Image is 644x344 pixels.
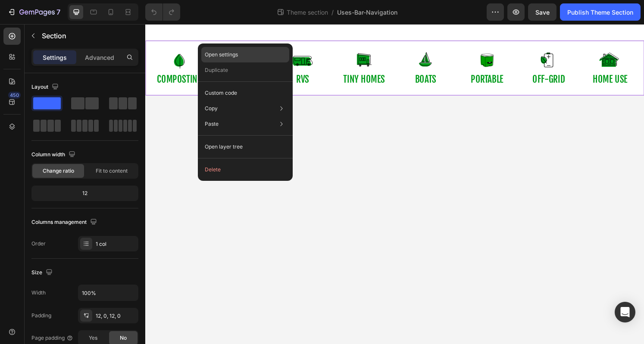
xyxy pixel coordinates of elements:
[145,24,644,344] iframe: Design area
[31,81,60,93] div: Layout
[201,162,289,177] button: Delete
[78,285,138,301] input: Auto
[85,53,114,62] p: Advanced
[156,49,170,66] p: RVs
[205,89,237,97] p: Custom code
[567,8,633,17] div: Publish Theme Section
[120,334,127,342] span: No
[615,302,635,322] div: Open Intercom Messenger
[56,7,60,17] p: 7
[343,26,366,49] img: gempages_580609844373881769-60070f51-a0a9-4603-ab2e-218aa417858b.svg
[205,105,218,112] p: Copy
[285,8,330,17] span: Theme section
[89,334,97,342] span: Yes
[338,49,372,66] p: portable
[96,240,136,248] div: 1 col
[407,26,430,49] img: gempages_580609844373881769-c6a2045d-138f-450b-b823-5966d77507e8.svg
[205,49,248,66] p: tiny homes
[535,9,550,16] span: Save
[152,26,175,49] img: RVs Icon
[31,289,46,297] div: Width
[96,312,136,320] div: 12, 0, 12, 0
[31,240,46,248] div: Order
[31,312,51,319] div: Padding
[560,3,641,21] button: Publish Theme Section
[337,8,397,17] span: Uses-Bar-Navigation
[31,217,99,228] div: Columns management
[205,66,228,74] p: Duplicate
[471,26,494,49] img: gempages_580609844373881769-c0419778-f974-4f3d-99b9-9544059e2894.svg
[145,3,180,21] div: Undo/Redo
[280,49,302,66] p: boats
[279,26,302,49] img: gempages_580609844373881769-2d67d74f-5b18-41e4-a85b-e2448c53fccc.svg
[43,53,67,62] p: Settings
[205,143,243,151] p: Open layer tree
[31,149,77,161] div: Column width
[8,92,21,99] div: 450
[216,26,238,49] img: gempages_580609844373881769-921ecc0c-ffd2-468c-b6fb-046f7cdb0e70.svg
[43,167,74,175] span: Change ratio
[3,3,64,21] button: 7
[31,267,54,279] div: Size
[42,31,119,41] p: Section
[31,334,73,342] div: Page padding
[205,120,219,128] p: Paste
[401,49,435,66] p: off-grid
[33,187,137,199] div: 12
[464,49,500,66] p: home use
[96,167,128,175] span: Fit to content
[528,3,556,21] button: Save
[205,51,238,59] p: Open settings
[331,8,334,17] span: /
